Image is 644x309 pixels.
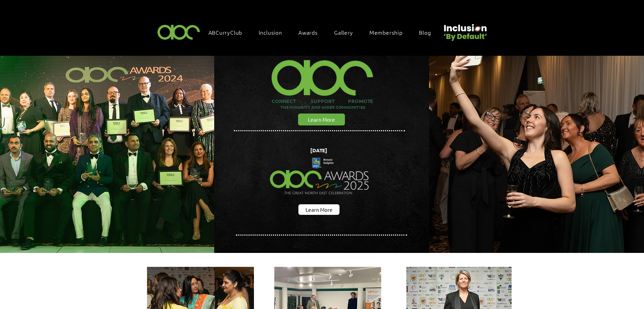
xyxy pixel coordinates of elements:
[280,104,365,110] span: THE MINORITY AND WIDER COMMUNITIES
[298,29,318,36] span: Awards
[331,25,363,39] a: Gallery
[272,98,373,104] span: CONNECT SUPPORT PROMOTE
[259,29,282,36] span: Inclusion
[441,18,488,42] img: Untitled design (22).png
[298,204,339,215] a: Learn More
[298,114,345,125] a: Learn More
[205,25,253,39] a: ABCurryClub
[369,29,403,36] span: Membership
[306,206,333,213] span: Learn More
[334,29,353,36] span: Gallery
[366,25,413,39] a: Membership
[419,29,431,36] span: Blog
[205,25,441,39] nav: Site
[416,25,441,39] a: Blog
[214,56,429,251] img: abc background hero black.png
[268,51,376,98] img: ABC-Logo-Blank-Background-01-01-2_edited.png
[310,147,327,154] span: [DATE]
[208,29,242,36] span: ABCurryClub
[308,116,335,123] span: Learn More
[255,25,292,39] div: Inclusion
[155,22,202,42] img: ABC-Logo-Blank-Background-01-01-2.png
[295,25,328,39] div: Awards
[264,145,375,208] img: Northern Insights Double Pager Apr 2025.png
